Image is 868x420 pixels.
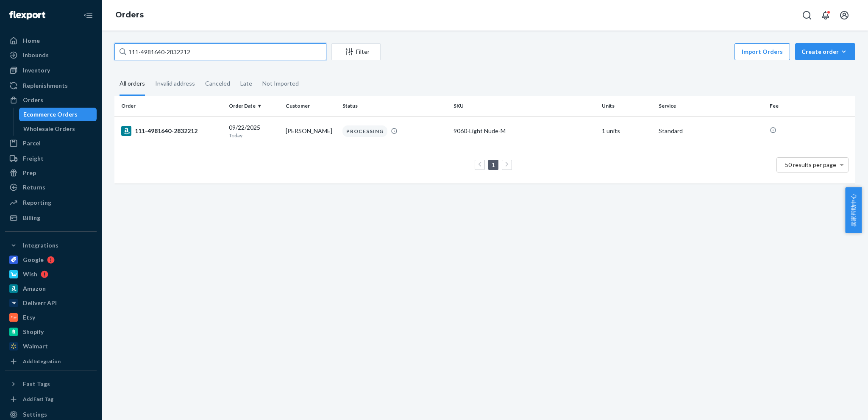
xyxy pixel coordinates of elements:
[262,72,299,95] div: Not Imported
[5,48,97,62] a: Inbounds
[766,96,855,116] th: Fee
[655,96,766,116] th: Service
[5,339,97,353] a: Walmart
[453,127,595,135] div: 9060-Light Nude-M
[13,17,191,31] div: 509 如何提交订单索赔
[23,96,43,104] div: Orders
[23,51,49,59] div: Inbounds
[5,79,97,92] a: Replenishments
[23,154,44,163] div: Freight
[240,72,252,95] div: Late
[5,377,97,391] button: Fast Tags
[845,187,862,233] button: 卖家帮助中心
[598,96,655,116] th: Units
[114,43,326,60] input: Search orders
[121,126,222,136] div: 111-4981640-2832212
[286,102,336,109] div: Customer
[282,116,339,146] td: [PERSON_NAME]
[332,47,380,56] div: Filter
[23,284,46,293] div: Amazon
[331,43,381,60] button: Filter
[13,253,191,332] img: 2.png
[205,72,230,95] div: Canceled
[229,132,279,139] p: Today
[13,400,40,409] a: 以下索赔
[5,64,97,77] a: Inventory
[13,67,191,79] p: 碰到以上情况您可以通过卖家门户网站直接提交订单索赔！
[734,43,790,60] button: Import Orders
[5,394,97,404] a: Add Fast Tag
[225,96,282,116] th: Order Date
[598,116,655,146] td: 1 units
[23,241,58,250] div: Integrations
[23,214,40,222] div: Billing
[115,10,144,19] a: Orders
[13,205,108,214] span: 为受损产品或丢失货物提交索赔
[23,358,61,365] div: Add Integration
[155,72,195,95] div: Invalid address
[13,42,191,54] p: 订单丢失？订单没有物流更新？送达的产品受损？
[801,47,849,56] div: Create order
[23,183,45,192] div: Returns
[817,7,834,24] button: Open notifications
[5,356,97,367] a: Add Integration
[9,11,45,19] img: Flexport logo
[114,96,225,116] th: Order
[450,96,598,116] th: SKU
[19,122,97,136] a: Wholesale Orders
[23,270,37,278] div: Wish
[5,196,97,209] a: Reporting
[23,342,48,350] div: Walmart
[23,380,50,388] div: Fast Tags
[23,299,57,307] div: Deliverr API
[5,267,97,281] a: Wish
[23,36,40,45] div: Home
[23,139,41,147] div: Parcel
[5,93,97,107] a: Orders
[5,166,97,180] a: Prep
[23,81,68,90] div: Replenishments
[13,350,101,359] span: 为仍在运输中的包裹提交索赔
[5,211,97,225] a: Billing
[5,296,97,310] a: Deliverr API
[23,395,53,403] div: Add Fast Tag
[785,161,836,168] span: 50 results per page
[5,282,97,295] a: Amazon
[795,43,855,60] button: Create order
[23,328,44,336] div: Shopify
[659,127,763,135] p: Standard
[23,169,36,177] div: Prep
[342,125,387,137] div: PROCESSING
[23,313,35,322] div: Etsy
[798,7,815,24] button: Open Search Box
[13,117,191,187] img: 1.png
[23,66,50,75] div: Inventory
[108,3,150,28] ol: breadcrumbs
[229,123,279,139] div: 09/22/2025
[23,410,47,419] div: Settings
[5,311,97,324] a: Etsy
[23,198,51,207] div: Reporting
[120,72,145,96] div: All orders
[490,161,497,168] a: Page 1 is your current page
[80,7,97,24] button: Close Navigation
[5,325,97,339] a: Shopify
[339,96,450,116] th: Status
[23,110,78,119] div: Ecommerce Orders
[23,256,44,264] div: Google
[19,108,97,121] a: Ecommerce Orders
[13,398,191,411] p: 将获得受理：
[5,152,97,165] a: Freight
[5,34,97,47] a: Home
[836,7,853,24] button: Open account menu
[5,181,97,194] a: Returns
[5,253,97,267] a: Google
[5,136,97,150] a: Parcel
[5,239,97,252] button: Integrations
[23,125,75,133] div: Wholesale Orders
